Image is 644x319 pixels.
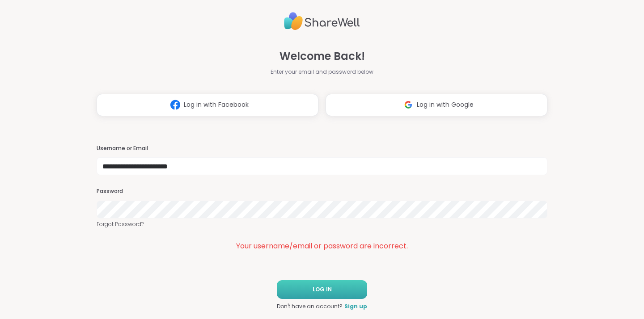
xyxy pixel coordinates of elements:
[97,220,547,228] a: Forgot Password?
[167,97,184,113] img: ShareWell Logomark
[277,280,367,299] button: LOG IN
[280,48,365,64] span: Welcome Back!
[271,68,373,76] span: Enter your email and password below
[277,302,343,311] span: Don't have an account?
[97,145,547,152] h3: Username or Email
[417,100,474,109] span: Log in with Google
[284,8,360,34] img: ShareWell Logo
[313,285,332,294] span: LOG IN
[97,94,318,116] button: Log in with Facebook
[97,188,547,195] h3: Password
[344,302,367,311] a: Sign up
[184,100,249,109] span: Log in with Facebook
[97,241,547,252] div: Your username/email or password are incorrect.
[400,97,417,113] img: ShareWell Logomark
[326,94,547,116] button: Log in with Google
